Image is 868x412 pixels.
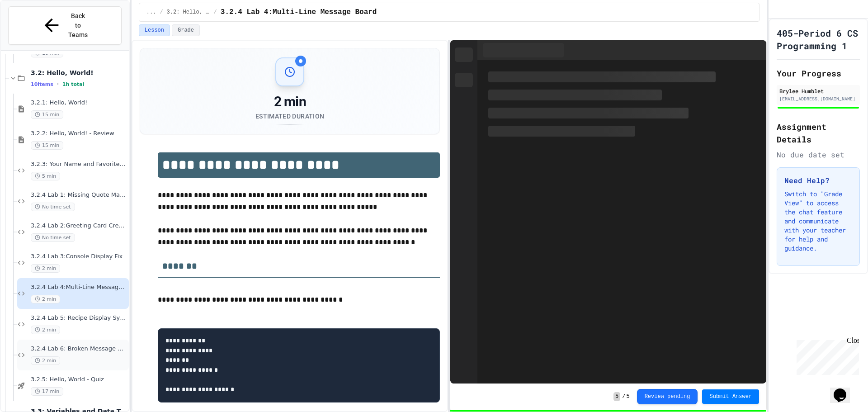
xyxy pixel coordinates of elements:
[777,149,860,160] div: No due date set
[784,189,852,253] p: Switch to "Grade View" to access the chat feature and communicate with your teacher for help and ...
[57,81,59,88] span: •
[31,264,60,273] span: 2 min
[31,110,63,119] span: 15 min
[146,9,156,16] span: ...
[4,4,62,57] div: Chat with us now!Close
[31,326,60,334] span: 2 min
[793,336,859,375] iframe: chat widget
[31,130,127,137] span: 3.2.2: Hello, World! - Review
[255,94,324,110] div: 2 min
[779,87,857,95] div: Brylee Humblet
[221,7,377,18] span: 3.2.4 Lab 4:Multi-Line Message Board
[779,95,857,102] div: [EMAIL_ADDRESS][DOMAIN_NAME]
[777,27,860,52] h1: 405-Period 6 CS Programming 1
[702,389,759,404] button: Submit Answer
[622,393,625,400] span: /
[167,9,210,16] span: 3.2: Hello, World!
[31,356,60,365] span: 2 min
[31,295,60,303] span: 2 min
[31,161,127,168] span: 3.2.3: Your Name and Favorite Movie
[777,67,860,80] h2: Your Progress
[626,393,629,400] span: 5
[31,253,127,260] span: 3.2.4 Lab 3:Console Display Fix
[830,376,859,403] iframe: chat widget
[31,376,127,384] span: 3.2.5: Hello, World - Quiz
[31,191,127,199] span: 3.2.4 Lab 1: Missing Quote Marks
[613,392,620,401] span: 5
[31,222,127,230] span: 3.2.4 Lab 2:Greeting Card Creator
[709,393,752,400] span: Submit Answer
[31,203,75,211] span: No time set
[67,11,89,40] span: Back to Teams
[31,387,63,396] span: 17 min
[31,69,127,77] span: 3.2: Hello, World!
[777,120,860,146] h2: Assignment Details
[31,345,127,353] span: 3.2.4 Lab 6: Broken Message System
[160,9,163,16] span: /
[31,99,127,107] span: 3.2.1: Hello, World!
[31,233,75,242] span: No time set
[8,6,122,45] button: Back to Teams
[784,175,852,186] h3: Need Help?
[31,314,127,322] span: 3.2.4 Lab 5: Recipe Display System
[31,172,60,180] span: 5 min
[255,112,324,121] div: Estimated Duration
[139,24,170,36] button: Lesson
[172,24,200,36] button: Grade
[214,9,217,16] span: /
[637,389,698,404] button: Review pending
[31,81,53,87] span: 10 items
[31,141,63,150] span: 15 min
[62,81,85,87] span: 1h total
[31,284,127,291] span: 3.2.4 Lab 4:Multi-Line Message Board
